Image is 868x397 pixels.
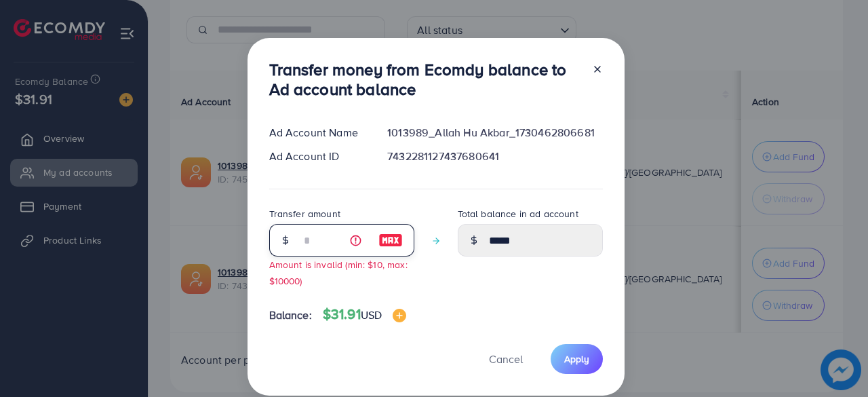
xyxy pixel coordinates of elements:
div: Ad Account Name [258,125,377,140]
small: Amount is invalid (min: $10, max: $10000) [269,258,408,286]
button: Cancel [472,344,540,373]
label: Transfer amount [269,207,340,221]
h4: $31.91 [323,306,406,323]
h3: Transfer money from Ecomdy balance to Ad account balance [269,60,581,99]
div: 1013989_Allah Hu Akbar_1730462806681 [376,125,613,140]
button: Apply [551,344,603,373]
span: Cancel [489,352,523,366]
img: image [393,309,406,322]
div: Ad Account ID [258,149,377,164]
span: Apply [564,352,589,366]
span: USD [361,307,382,322]
span: Balance: [269,307,312,323]
label: Total balance in ad account [458,207,578,221]
img: image [378,232,403,248]
div: 7432281127437680641 [376,149,613,164]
